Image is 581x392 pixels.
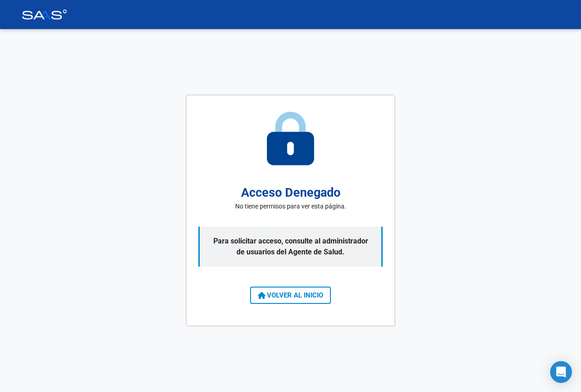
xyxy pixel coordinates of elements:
img: access-denied [267,112,314,165]
span: VOLVER AL INICIO [258,291,323,299]
button: VOLVER AL INICIO [250,287,331,304]
img: Logo SAAS [22,10,67,20]
div: Open Intercom Messenger [550,361,572,383]
h2: Acceso Denegado [241,184,340,202]
p: Para solicitar acceso, consulte al administrador de usuarios del Agente de Salud. [198,227,383,267]
p: No tiene permisos para ver esta página. [235,202,346,211]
